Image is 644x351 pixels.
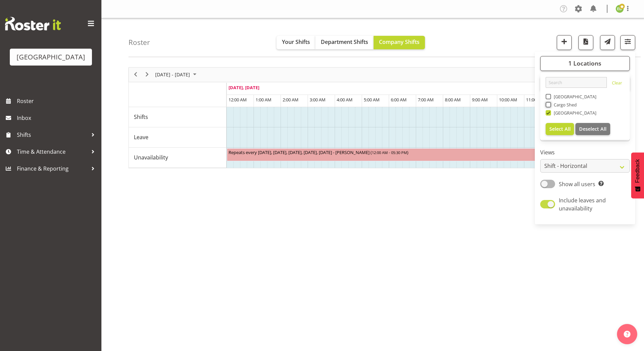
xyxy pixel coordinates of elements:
[635,159,641,183] span: Feedback
[551,94,597,99] span: [GEOGRAPHIC_DATA]
[17,113,98,123] span: Inbox
[526,97,544,103] span: 11:00 AM
[624,331,630,337] img: help-xxl-2.png
[551,110,597,116] span: [GEOGRAPHIC_DATA]
[141,68,153,82] div: next period
[631,152,644,198] button: Feedback - Show survey
[134,113,148,121] span: Shifts
[559,197,606,212] span: Include leaves and unavailability
[129,148,226,168] td: Unavailability resource
[557,35,572,50] button: Add a new shift
[128,67,617,168] div: Timeline Week of August 26, 2025
[374,36,425,49] button: Company Shifts
[546,77,607,88] input: Search
[568,59,601,67] span: 1 Locations
[153,68,200,82] div: August 25 - 31, 2025
[129,107,226,127] td: Shifts resource
[143,70,152,79] button: Next
[17,130,88,140] span: Shifts
[559,180,595,188] span: Show all users
[546,123,574,135] button: Select All
[321,38,368,46] span: Department Shifts
[575,123,610,135] button: Deselect All
[229,84,259,91] span: [DATE], [DATE]
[600,35,615,50] button: Send a list of all shifts for the selected filtered period to all rostered employees.
[283,97,299,103] span: 2:00 AM
[579,126,606,132] span: Deselect All
[391,97,407,103] span: 6:00 AM
[17,96,98,106] span: Roster
[134,133,148,141] span: Leave
[549,126,571,132] span: Select All
[551,102,577,107] span: Cargo Shed
[134,153,168,161] span: Unavailability
[379,38,420,46] span: Company Shifts
[418,97,434,103] span: 7:00 AM
[364,97,380,103] span: 5:00 AM
[17,147,88,157] span: Time & Attendance
[229,97,247,103] span: 12:00 AM
[5,17,61,30] img: Rosterit website logo
[472,97,488,103] span: 9:00 AM
[540,56,630,71] button: 1 Locations
[616,5,624,13] img: emma-dowman11789.jpg
[154,70,199,79] button: August 2025
[17,164,88,174] span: Finance & Reporting
[282,38,310,46] span: Your Shifts
[154,70,191,79] span: [DATE] - [DATE]
[620,35,635,50] button: Filter Shifts
[499,97,517,103] span: 10:00 AM
[130,68,141,82] div: previous period
[337,97,353,103] span: 4:00 AM
[612,80,622,88] a: Clear
[372,150,407,155] span: 12:00 AM - 05:30 PM
[310,97,326,103] span: 3:00 AM
[256,97,271,103] span: 1:00 AM
[578,35,593,50] button: Download a PDF of the roster according to the set date range.
[17,52,85,62] div: [GEOGRAPHIC_DATA]
[128,39,150,46] h4: Roster
[129,127,226,148] td: Leave resource
[131,70,140,79] button: Previous
[277,36,315,49] button: Your Shifts
[540,148,630,156] label: Views
[445,97,461,103] span: 8:00 AM
[315,36,374,49] button: Department Shifts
